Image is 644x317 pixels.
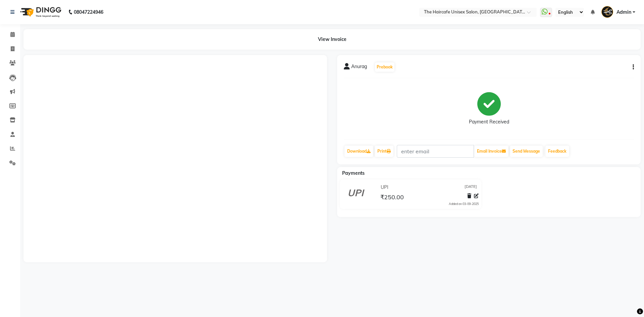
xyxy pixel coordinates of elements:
a: Download [344,146,373,157]
button: Send Message [510,146,543,157]
span: ₹250.00 [380,193,404,203]
a: Feedback [545,146,569,157]
img: logo [17,3,63,21]
button: Prebook [375,62,394,72]
span: Admin [616,9,631,16]
span: Payments [342,170,365,176]
button: Email Invoice [474,146,508,157]
a: Print [375,146,393,157]
div: View Invoice [23,29,641,50]
span: [DATE] [465,184,477,191]
input: enter email [397,145,474,158]
b: 08047224946 [74,3,103,21]
img: Admin [601,6,613,18]
span: UPI [381,184,388,191]
div: Added on 03-09-2025 [449,202,479,206]
span: Anurag [351,63,367,72]
div: Payment Received [469,118,509,125]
